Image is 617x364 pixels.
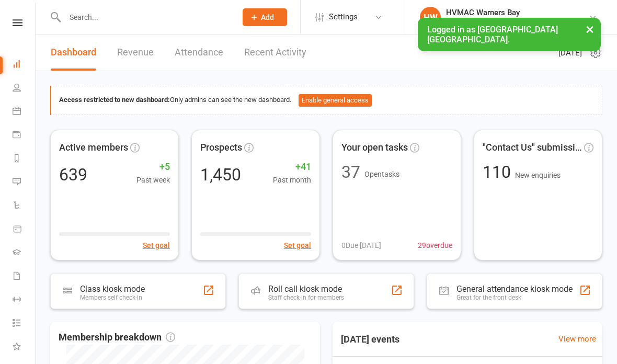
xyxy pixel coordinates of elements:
[62,10,229,25] input: Search...
[13,124,36,147] a: Payments
[418,240,452,251] span: 29 overdue
[558,333,596,345] a: View more
[80,294,145,301] div: Members self check-in
[13,53,36,77] a: Dashboard
[143,240,170,251] button: Set goal
[341,140,408,155] span: Your open tasks
[446,17,589,27] div: [GEOGRAPHIC_DATA] [GEOGRAPHIC_DATA]
[341,240,381,251] span: 0 Due [DATE]
[483,140,582,155] span: "Contact Us" submissions
[13,100,36,124] a: Calendar
[420,7,441,28] div: HW
[268,294,344,301] div: Staff check-in for members
[59,96,170,104] strong: Access restricted to new dashboard:
[59,330,175,345] span: Membership breakdown
[427,25,558,44] span: Logged in as [GEOGRAPHIC_DATA] [GEOGRAPHIC_DATA].
[59,94,594,107] div: Only admins can see the new dashboard.
[329,5,358,29] span: Settings
[243,8,287,26] button: Add
[261,13,274,21] span: Add
[456,294,573,301] div: Great for the front desk
[59,140,128,155] span: Active members
[341,164,360,180] div: 37
[200,166,241,183] div: 1,450
[136,160,170,175] span: +5
[284,240,311,251] button: Set goal
[13,218,36,242] a: Product Sales
[13,77,36,100] a: People
[446,8,589,17] div: HVMAC Warners Bay
[200,140,242,155] span: Prospects
[80,284,145,294] div: Class kiosk mode
[456,284,573,294] div: General attendance kiosk mode
[299,94,372,107] button: Enable general access
[13,336,36,359] a: What's New
[580,18,599,40] button: ×
[515,171,561,179] span: New enquiries
[13,147,36,171] a: Reports
[268,284,344,294] div: Roll call kiosk mode
[273,160,311,175] span: +41
[59,166,87,183] div: 639
[364,170,399,178] span: Open tasks
[136,174,170,186] span: Past week
[273,174,311,186] span: Past month
[483,162,515,182] span: 110
[333,330,408,349] h3: [DATE] events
